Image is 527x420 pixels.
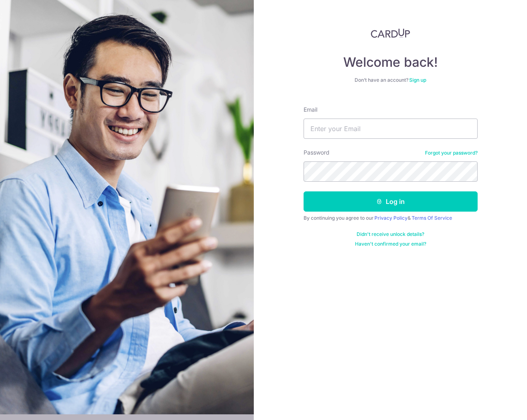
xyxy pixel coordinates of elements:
[304,106,317,114] label: Email
[374,215,408,221] a: Privacy Policy
[304,119,478,139] input: Enter your Email
[412,215,452,221] a: Terms Of Service
[304,148,329,157] label: Password
[371,28,410,38] img: CardUp Logo
[409,77,426,83] a: Sign up
[304,77,478,83] div: Don’t have an account?
[357,231,424,238] a: Didn't receive unlock details?
[425,150,478,156] a: Forgot your password?
[304,215,478,221] div: By continuing you agree to our &
[304,54,478,70] h4: Welcome back!
[304,191,478,212] button: Log in
[355,241,426,247] a: Haven't confirmed your email?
